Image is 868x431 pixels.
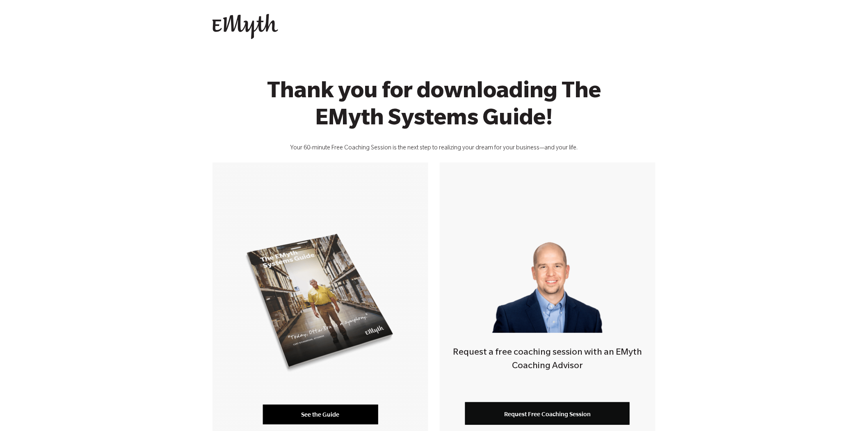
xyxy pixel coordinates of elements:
img: EMyth [212,14,278,39]
iframe: Chat Widget [827,392,868,431]
span: Your 60-minute Free Coaching Session is the next step to realizing your dream for your business—a... [290,145,578,152]
a: See the Guide [263,405,378,424]
img: Smart-business-coach.png [489,227,607,333]
img: systems-mockup-transp [241,229,400,376]
h1: Thank you for downloading The EMyth Systems Guide! [237,80,631,134]
a: Request Free Coaching Session [465,402,630,425]
span: Request Free Coaching Session [504,410,591,417]
h4: Request a free coaching session with an EMyth Coaching Advisor [440,346,656,374]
